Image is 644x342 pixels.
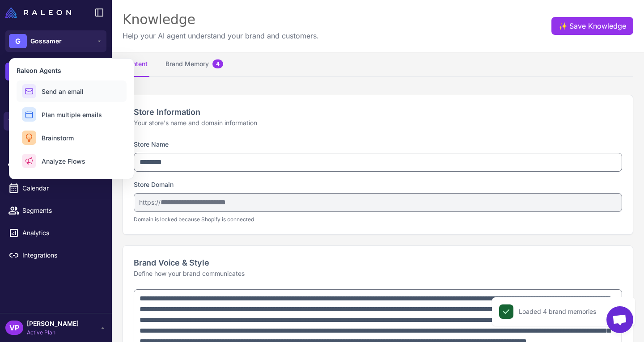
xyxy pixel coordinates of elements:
button: Analyze Flows [17,150,127,172]
a: Calendar [4,179,108,198]
span: Gossamer [30,36,62,46]
p: Your store's name and domain information [134,118,622,128]
p: Domain is locked because Shopify is connected [134,215,622,224]
div: VP [5,321,23,335]
a: Analytics [4,224,108,242]
button: Close [616,304,631,319]
span: Analytics [22,228,101,238]
button: Content [123,52,149,77]
a: Raleon Logo [5,7,75,18]
span: Analyze Flows [42,156,85,166]
div: Knowledge [123,11,319,29]
a: Open chat [606,306,633,333]
span: 4 [212,59,223,68]
img: Raleon Logo [5,7,71,18]
span: [PERSON_NAME] [27,319,79,329]
span: Calendar [22,183,101,193]
button: Brainstorm [17,127,127,148]
a: Chats [4,89,108,108]
a: Integrations [4,246,108,265]
h2: Brand Voice & Style [134,257,622,269]
button: Send an email [17,80,127,102]
button: Brand Memory4 [164,52,225,77]
button: ✨Save Knowledge [551,17,633,35]
a: Brief Design [4,134,108,153]
span: Brainstorm [42,133,74,143]
p: Define how your brand communicates [134,269,622,279]
a: Knowledge [4,112,108,131]
a: Segments [4,201,108,220]
label: Store Domain [134,181,174,188]
h3: Raleon Agents [17,66,127,75]
h2: Store Information [134,106,622,118]
button: GGossamer [5,30,106,52]
button: +New Chat [5,63,106,80]
span: ✨ [559,21,566,28]
span: Active Plan [27,329,79,337]
label: Store Name [134,140,169,148]
span: Plan multiple emails [42,110,102,119]
div: Loaded 4 brand memories [519,307,596,317]
p: Help your AI agent understand your brand and customers. [123,30,319,41]
span: Integrations [22,250,101,260]
span: Segments [22,206,101,215]
div: G [9,34,27,48]
span: Send an email [42,87,84,96]
button: Plan multiple emails [17,104,127,125]
a: Campaigns [4,156,108,175]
